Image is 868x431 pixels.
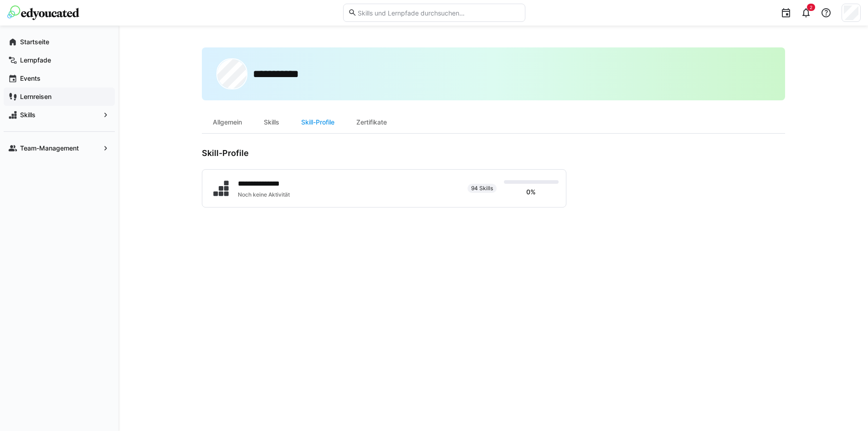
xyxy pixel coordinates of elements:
span: 94 Skills [471,185,493,192]
span: 2 [810,5,812,10]
div: Noch keine Aktivität [238,191,297,198]
div: Skills [253,111,290,133]
div: Zertifikate [345,111,398,133]
input: Skills und Lernpfade durchsuchen… [357,9,520,17]
div: Allgemein [202,111,253,133]
div: Skill-Profile [290,111,345,133]
p: 0% [526,187,536,197]
h3: Skill-Profile [202,148,566,158]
